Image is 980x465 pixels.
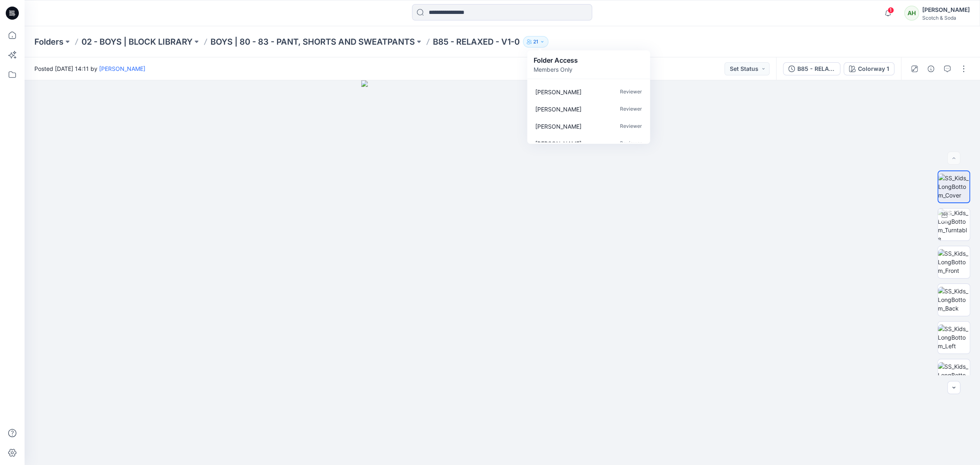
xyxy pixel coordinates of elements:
p: Katharine Potts [535,122,582,131]
div: AH [904,6,919,20]
p: B85 - RELAXED - V1-0 [433,36,520,48]
span: Posted [DATE] 14:11 by [34,64,145,73]
div: [PERSON_NAME] [922,5,970,15]
button: 21 [523,36,548,48]
div: Scotch & Soda [922,15,970,21]
a: 02 - BOYS | BLOCK LIBRARY [81,36,192,48]
a: [PERSON_NAME] [99,65,145,72]
button: Colorway 1 [844,62,894,75]
p: Erik Egginik [535,105,582,113]
p: Reviewer [620,139,642,148]
a: [PERSON_NAME]Reviewer [529,83,648,100]
a: [PERSON_NAME]Reviewer [529,135,648,152]
span: 1 [887,7,894,14]
a: [PERSON_NAME]Reviewer [529,118,648,135]
p: Jannie Cheung [535,88,582,96]
img: SS_Kids_LongBottom_Back [938,287,970,313]
p: Reviewer [620,122,642,131]
p: Lynda Elshof [535,139,582,148]
img: SS_Kids_LongBottom_Left [938,324,970,350]
div: B85 - RELAXED - V1-0 [797,64,835,73]
img: eyJhbGciOiJIUzI1NiIsImtpZCI6IjAiLCJzbHQiOiJzZXMiLCJ0eXAiOiJKV1QifQ.eyJkYXRhIjp7InR5cGUiOiJzdG9yYW... [361,80,643,465]
img: SS_Kids_LongBottom_Front [938,249,970,275]
a: [PERSON_NAME]Reviewer [529,100,648,118]
a: Folders [34,36,63,48]
img: SS_Kids_LongBottom_Right [938,362,970,388]
p: Reviewer [620,105,642,113]
p: Folder Access [534,55,578,65]
p: Members Only [534,65,578,74]
button: Details [924,62,937,75]
a: BOYS | 80 - 83 - PANT, SHORTS AND SWEATPANTS [210,36,415,48]
img: SS_Kids_LongBottom_Cover [938,174,969,200]
img: SS_Kids_LongBottom_Turntable [938,209,970,240]
div: Colorway 1 [858,64,889,73]
p: 21 [533,37,538,46]
button: B85 - RELAXED - V1-0 [783,62,840,75]
p: Reviewer [620,88,642,96]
